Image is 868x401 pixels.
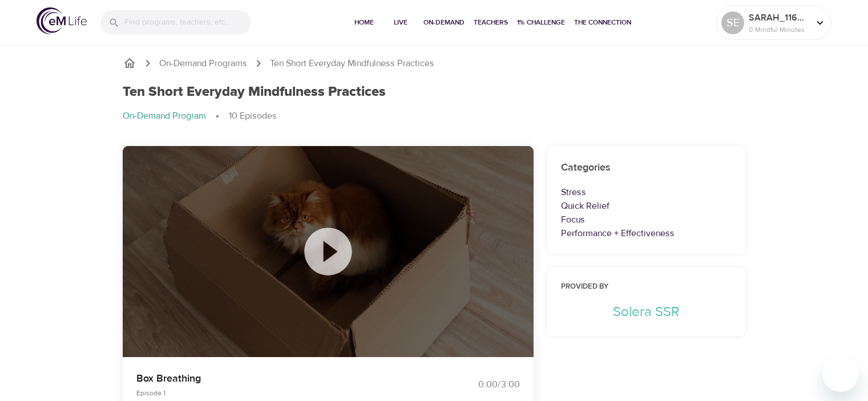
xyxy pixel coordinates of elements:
[434,378,520,391] div: 0:00 / 3:00
[123,110,206,123] p: On-Demand Program
[561,281,732,293] h6: Provided by
[229,110,277,123] p: 10 Episodes
[124,10,251,35] input: Find programs, teachers, etc...
[517,17,565,29] span: 1% Challenge
[561,160,732,176] h6: Categories
[721,11,744,34] div: SE
[561,226,732,240] p: Performance + Effectiveness
[350,17,378,29] span: Home
[123,56,746,70] nav: breadcrumb
[37,7,87,34] img: logo
[423,17,465,29] span: On-Demand
[561,302,732,322] p: Solera SSR
[749,25,809,35] p: 0 Mindful Minutes
[749,11,809,25] p: SARAH_116278
[574,17,631,29] span: The Connection
[270,57,434,70] p: Ten Short Everyday Mindfulness Practices
[561,199,732,213] p: Quick Relief
[561,185,732,199] p: Stress
[136,371,421,386] p: Box Breathing
[123,110,746,123] nav: breadcrumb
[136,388,421,398] p: Episode 1
[123,84,386,100] h1: Ten Short Everyday Mindfulness Practices
[474,17,508,29] span: Teachers
[387,17,414,29] span: Live
[822,355,859,392] iframe: Button to launch messaging window
[561,213,732,226] p: Focus
[159,57,247,70] a: On-Demand Programs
